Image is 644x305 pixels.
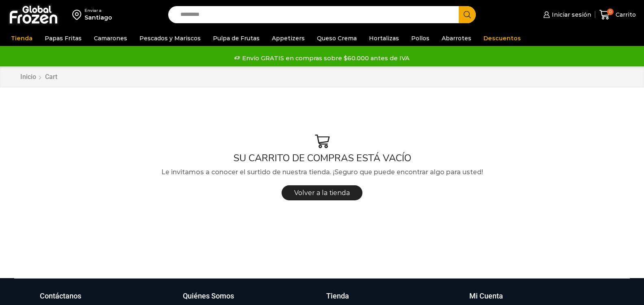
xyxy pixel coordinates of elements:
[313,31,361,46] a: Queso Crema
[607,9,614,15] span: 0
[90,31,131,46] a: Camarones
[20,72,37,82] a: Inicio
[541,7,591,23] a: Iniciar sesión
[183,291,234,301] h3: Quiénes Somos
[85,8,112,13] div: Enviar a
[438,31,475,46] a: Abarrotes
[479,31,525,46] a: Descuentos
[14,152,630,164] h1: SU CARRITO DE COMPRAS ESTÁ VACÍO
[45,73,57,81] span: Cart
[268,31,309,46] a: Appetizers
[85,13,112,22] div: Santiago
[135,31,205,46] a: Pescados y Mariscos
[7,31,37,46] a: Tienda
[326,291,349,301] h3: Tienda
[41,31,86,46] a: Papas Fritas
[614,11,636,19] span: Carrito
[294,189,350,197] span: Volver a la tienda
[14,167,630,178] p: Le invitamos a conocer el surtido de nuestra tienda. ¡Seguro que puede encontrar algo para usted!
[40,291,81,301] h3: Contáctanos
[459,6,476,23] button: Search button
[209,31,264,46] a: Pulpa de Frutas
[282,185,362,200] a: Volver a la tienda
[72,8,85,22] img: address-field-icon.svg
[365,31,403,46] a: Hortalizas
[599,5,636,24] a: 0 Carrito
[469,291,503,301] h3: Mi Cuenta
[407,31,434,46] a: Pollos
[550,11,591,19] span: Iniciar sesión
